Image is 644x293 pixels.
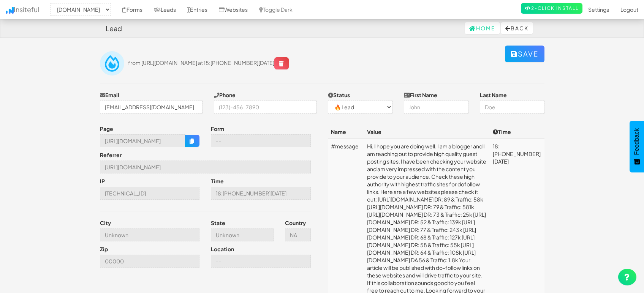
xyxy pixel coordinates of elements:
[100,91,119,99] label: Email
[100,255,200,268] input: --
[465,22,500,34] a: Home
[100,125,113,132] label: Page
[211,255,311,268] input: --
[364,125,489,139] th: Value
[404,101,468,113] input: John
[211,125,224,132] label: Form
[6,7,14,14] img: icon.png
[214,101,316,113] input: (123)-456-7890
[100,177,105,185] label: IP
[100,151,122,159] label: Referrer
[100,219,111,227] label: City
[404,91,437,99] label: First Name
[480,101,544,113] input: Doe
[285,228,311,241] input: --
[100,134,186,147] input: --
[480,91,507,99] label: Last Name
[100,161,311,173] input: --
[630,121,644,172] button: Feedback - Show survey
[128,59,289,66] span: from [URL][DOMAIN_NAME] at 18:[PHONE_NUMBER][DATE]
[285,219,306,227] label: Country
[100,245,108,253] label: Zip
[100,187,200,200] input: --
[100,101,203,113] input: j@doe.com
[501,22,533,34] button: Back
[106,25,122,32] h4: Lead
[211,219,225,227] label: State
[328,125,364,139] th: Name
[100,228,200,241] input: --
[211,134,311,147] input: --
[505,46,544,62] button: Save
[211,187,311,200] input: --
[211,177,224,185] label: Time
[214,91,236,99] label: Phone
[211,245,234,253] label: Location
[100,51,124,76] img: insiteful-lead.png
[490,125,544,139] th: Time
[211,228,274,241] input: --
[633,128,640,155] span: Feedback
[328,91,350,99] label: Status
[521,3,582,14] a: 2-Click Install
